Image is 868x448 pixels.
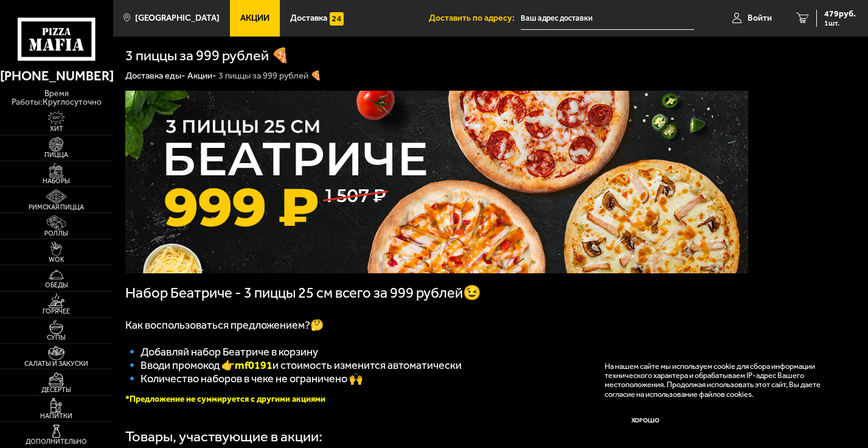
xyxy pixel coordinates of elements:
span: 🔹 Количество наборов в чеке не ограничено 🙌 [125,372,363,385]
p: На нашем сайте мы используем cookie для сбора информации технического характера и обрабатываем IP... [605,362,839,399]
div: 3 пиццы за 999 рублей 🍕 [218,70,322,82]
span: 479 руб. [824,10,856,18]
span: [GEOGRAPHIC_DATA] [135,14,220,23]
span: Доставить по адресу: [429,14,521,23]
h1: 3 пиццы за 999 рублей 🍕 [125,49,290,63]
span: 🔹 Вводи промокод 👉 и стоимость изменится автоматически [125,359,462,372]
span: Войти [748,14,772,23]
span: Как воспользоваться предложением?🤔 [125,318,324,332]
div: Товары, участвующие в акции: [125,430,322,444]
button: Хорошо [605,407,686,435]
font: *Предложение не суммируется с другими акциями [125,394,325,404]
b: mf0191 [235,359,273,372]
span: 🔹 Добавляй набор Беатриче в корзину [125,345,318,359]
img: 1024x1024 [125,91,748,273]
a: Доставка еды- [125,70,186,81]
span: Доставка [290,14,327,23]
span: Акции [240,14,269,23]
span: 1 шт. [824,19,856,27]
span: Набор Беатриче - 3 пиццы 25 см всего за 999 рублей😉 [125,284,481,301]
a: Акции- [187,70,217,81]
img: 15daf4d41897b9f0e9f617042186c801.svg [330,12,343,26]
input: Ваш адрес доставки [521,7,694,30]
